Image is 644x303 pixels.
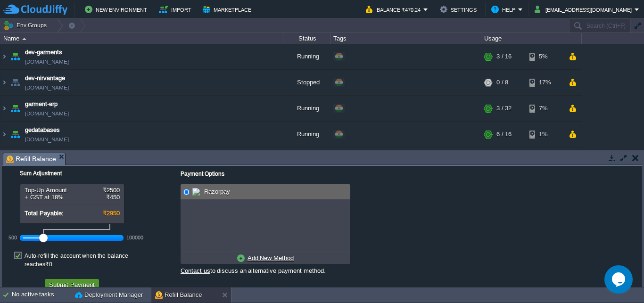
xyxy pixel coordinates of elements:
[75,290,143,300] button: Deployment Manager
[8,70,22,95] img: AMDAwAAAACH5BAEAAAAALAAAAAABAAEAAAICRAEAOw==
[25,83,69,92] a: [DOMAIN_NAME]
[283,44,330,69] div: Running
[25,187,120,194] div: Top-Up Amount
[283,70,330,95] div: Stopped
[45,261,52,268] span: ₹0
[248,254,294,262] u: Add New Method
[235,252,296,264] a: Add New Method
[8,44,22,69] img: AMDAwAAAACH5BAEAAAAALAAAAAABAAEAAAICRAEAOw==
[25,125,60,135] a: gedatabases
[366,4,423,15] button: Balance ₹470.24
[25,74,65,83] a: dev-nirvantage
[535,4,635,15] button: [EMAIL_ADDRESS][DOMAIN_NAME]
[7,170,62,177] label: Sum Adjustment
[25,135,69,144] span: [DOMAIN_NAME]
[283,122,330,147] div: Running
[529,96,560,121] div: 7%
[529,70,560,95] div: 17%
[491,4,518,15] button: Help
[202,188,230,195] span: Razorpay
[8,122,22,147] img: AMDAwAAAACH5BAEAAAAALAAAAAABAAEAAAICRAEAOw==
[25,99,58,109] a: garment-erp
[25,210,120,217] div: Total Payable:
[8,96,22,121] img: AMDAwAAAACH5BAEAAAAALAAAAAABAAEAAAICRAEAOw==
[440,4,479,15] button: Settings
[181,171,224,177] label: Payment Options
[126,235,143,240] div: 100000
[482,33,581,44] div: Usage
[8,147,22,173] img: AMDAwAAAACH5BAEAAAAALAAAAAABAAEAAAICRAEAOw==
[25,109,69,118] a: [DOMAIN_NAME]
[284,33,330,44] div: Status
[25,194,120,201] div: + GST at 18%
[25,48,62,57] a: dev-garments
[604,265,635,294] iframe: chat widget
[22,38,26,40] img: AMDAwAAAACH5BAEAAAAALAAAAAABAAEAAAICRAEAOw==
[496,122,512,147] div: 6 / 16
[181,264,350,275] div: to discuss an alternative payment method.
[529,147,560,173] div: 10%
[181,267,210,274] a: Contact us
[496,96,512,121] div: 3 / 32
[3,19,50,32] button: Env Groups
[0,122,8,147] img: AMDAwAAAACH5BAEAAAAALAAAAAABAAEAAAICRAEAOw==
[1,33,283,44] div: Name
[0,96,8,121] img: AMDAwAAAACH5BAEAAAAALAAAAAABAAEAAAICRAEAOw==
[46,280,98,289] button: Submit Payment
[103,210,120,217] span: ₹2950
[6,153,56,165] span: Refill Balance
[496,44,512,69] div: 3 / 16
[103,187,120,194] span: ₹2500
[0,44,8,69] img: AMDAwAAAACH5BAEAAAAALAAAAAABAAEAAAICRAEAOw==
[203,4,254,15] button: Marketplace
[529,122,560,147] div: 1%
[496,147,512,173] div: 0 / 16
[25,57,69,66] a: [DOMAIN_NAME]
[155,290,202,300] button: Refill Balance
[331,33,481,44] div: Tags
[25,252,156,269] label: Auto-refill the account when the balance reaches
[0,70,8,95] img: AMDAwAAAACH5BAEAAAAALAAAAAABAAEAAAICRAEAOw==
[159,4,194,15] button: Import
[496,70,508,95] div: 0 / 8
[12,287,71,303] div: No active tasks
[283,147,330,173] div: Stopped
[529,44,560,69] div: 5%
[0,147,8,173] img: AMDAwAAAACH5BAEAAAAALAAAAAABAAEAAAICRAEAOw==
[8,235,17,240] div: 500
[3,4,67,16] img: CloudJiffy
[283,96,330,121] div: Running
[106,194,120,201] span: ₹450
[85,4,150,15] button: New Environment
